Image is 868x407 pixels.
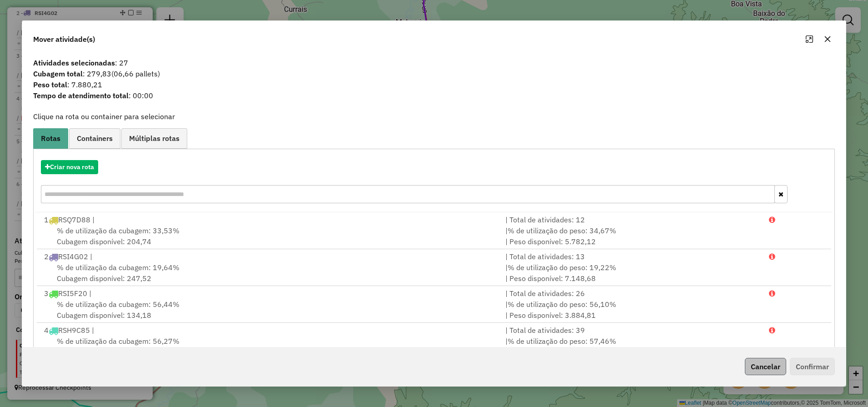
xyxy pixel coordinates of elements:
[500,288,763,299] div: | Total de atividades: 26
[33,69,83,78] strong: Cubagem total
[39,325,500,336] div: 4 RSH9C85 |
[129,135,180,142] span: Múltiplas rotas
[500,225,763,247] div: | | Peso disponível: 5.782,12
[33,34,95,45] span: Mover atividade(s)
[41,135,60,142] span: Rotas
[57,263,180,272] span: % de utilização da cubagem: 19,64%
[39,288,500,299] div: 3 RSI5F20 |
[745,358,786,375] button: Cancelar
[28,68,841,79] span: : 279,83
[39,225,500,247] div: Cubagem disponível: 204,74
[111,69,160,78] span: (06,66 pallets)
[39,214,500,225] div: 1 RSQ7D88 |
[28,57,841,68] span: : 27
[39,251,500,262] div: 2 RSI4G02 |
[33,111,175,122] label: Clique na rota ou container para selecionar
[41,160,98,174] button: Criar nova rota
[500,251,763,262] div: | Total de atividades: 13
[508,300,616,309] span: % de utilização do peso: 56,10%
[500,336,763,357] div: | | Peso disponível: 5.019,47
[57,337,180,346] span: % de utilização da cubagem: 56,27%
[769,290,775,297] i: Porcentagens após mover as atividades: Cubagem: 147,29% Peso: 145,15%
[77,135,113,142] span: Containers
[500,214,763,225] div: | Total de atividades: 12
[57,300,180,309] span: % de utilização da cubagem: 56,44%
[508,263,616,272] span: % de utilização do peso: 19,22%
[33,58,115,67] strong: Atividades selecionadas
[508,337,616,346] span: % de utilização do peso: 57,46%
[769,216,775,223] i: Porcentagens após mover as atividades: Cubagem: 124,38% Peso: 123,71%
[57,226,180,235] span: % de utilização da cubagem: 33,53%
[802,32,817,46] button: Maximize
[33,91,129,100] strong: Tempo de atendimento total
[28,90,841,101] span: : 00:00
[28,79,841,90] span: : 7.880,21
[769,253,775,260] i: Porcentagens após mover as atividades: Cubagem: 110,49% Peso: 108,27%
[33,80,67,89] strong: Peso total
[500,325,763,336] div: | Total de atividades: 39
[39,299,500,321] div: Cubagem disponível: 134,18
[39,262,500,284] div: Cubagem disponível: 247,52
[769,327,775,334] i: Porcentagens após mover as atividades: Cubagem: 122,90% Peso: 124,24%
[39,336,500,357] div: Cubagem disponível: 183,66
[508,226,616,235] span: % de utilização do peso: 34,67%
[500,299,763,321] div: | | Peso disponível: 3.884,81
[500,262,763,284] div: | | Peso disponível: 7.148,68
